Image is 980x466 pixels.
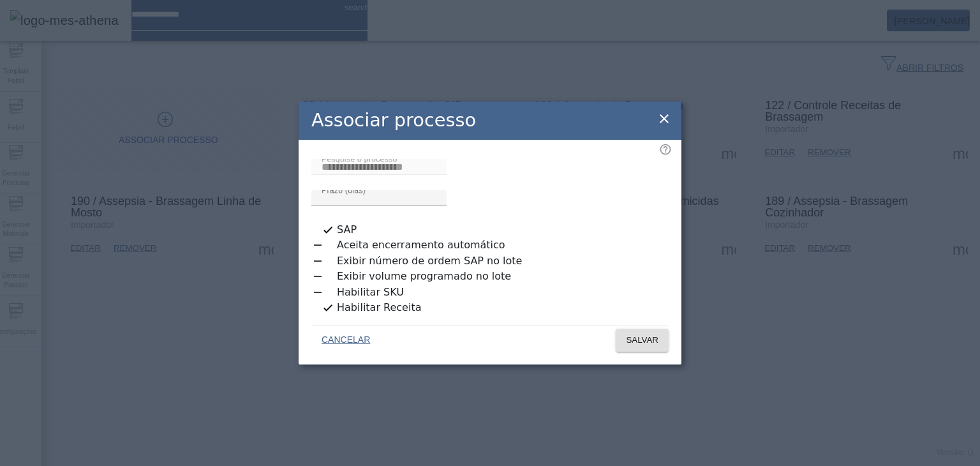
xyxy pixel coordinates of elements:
span: CANCELAR [322,334,370,347]
label: Aceita encerramento automático [334,237,505,253]
h2: Associar processo [311,107,476,134]
button: CANCELAR [311,329,380,352]
button: SALVAR [616,329,669,352]
label: SAP [334,222,357,237]
label: Habilitar SKU [334,285,404,300]
label: Exibir volume programado no lote [334,269,511,284]
label: Exibir número de ordem SAP no lote [334,253,522,269]
span: SALVAR [626,334,658,347]
mat-label: Pesquise o processo [322,154,397,163]
input: Number [322,160,436,175]
label: Habilitar Receita [334,300,421,315]
mat-label: Prazo (dias) [322,186,366,194]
